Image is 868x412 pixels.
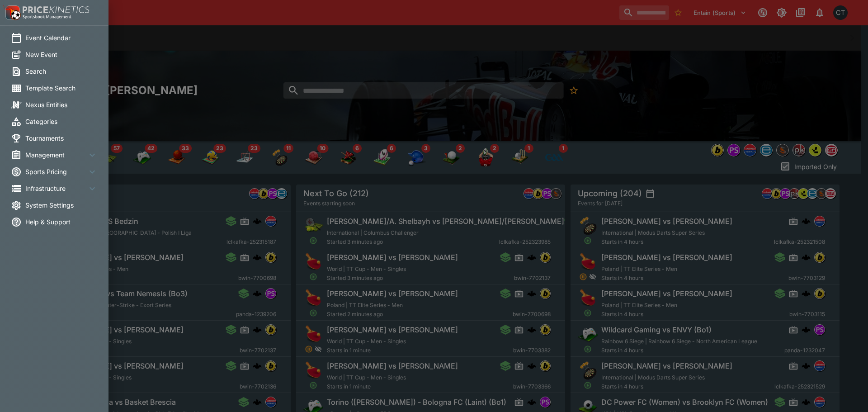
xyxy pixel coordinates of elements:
[25,133,98,143] span: Tournaments
[25,117,98,126] span: Categories
[23,15,71,19] img: Sportsbook Management
[25,184,87,193] span: Infrastructure
[23,6,90,13] img: PriceKinetics
[25,150,87,160] span: Management
[3,4,21,22] img: PriceKinetics Logo
[25,100,98,109] span: Nexus Entities
[25,33,98,43] span: Event Calendar
[25,167,87,176] span: Sports Pricing
[25,217,98,227] span: Help & Support
[25,83,98,93] span: Template Search
[25,66,98,76] span: Search
[25,50,98,59] span: New Event
[25,200,98,210] span: System Settings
